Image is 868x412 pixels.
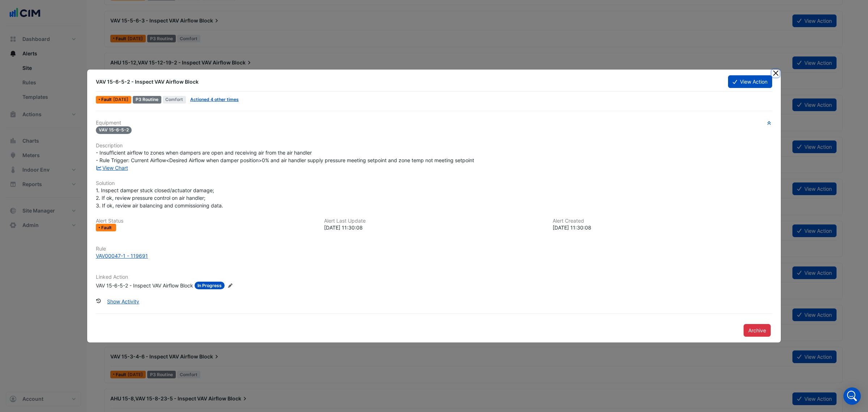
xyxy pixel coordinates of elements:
div: VAV 15-6-5-2 - Inspect VAV Airflow Block [96,282,193,289]
h6: Equipment [96,120,772,126]
button: Archive [744,324,771,337]
button: Close [772,70,779,77]
h6: Alert Created [553,218,772,224]
span: Fault [101,97,113,102]
div: P3 Routine [133,96,161,104]
a: VAV00047-1 - 119691 [96,252,772,260]
div: [DATE] 11:30:08 [553,224,772,231]
div: Open Intercom Messenger [843,387,861,405]
fa-icon: Edit Linked Action [227,283,233,289]
button: Show Activity [102,295,144,308]
span: Comfort [163,96,186,104]
h6: Rule [96,246,772,252]
a: Actioned 4 other times [190,97,239,102]
div: VAV00047-1 - 119691 [96,252,148,260]
h6: Linked Action [96,274,772,280]
span: Fault [101,226,113,230]
span: Thu 21-Aug-2025 11:30 AEST [113,97,128,102]
h6: Alert Last Update [324,218,544,224]
span: - Insufficient airflow to zones when dampers are open and receiving air from the air handler - Ru... [96,150,474,163]
span: In Progress [195,282,225,289]
div: VAV 15-6-5-2 - Inspect VAV Airflow Block [96,78,719,85]
span: 1. Inspect damper stuck closed/actuator damage; 2. If ok, review pressure control on air handler;... [96,187,223,209]
h6: Solution [96,180,772,186]
div: [DATE] 11:30:08 [324,224,544,231]
span: VAV 15-6-5-2 [96,126,132,134]
a: View Chart [96,165,128,171]
button: View Action [728,75,772,88]
h6: Description [96,143,772,149]
h6: Alert Status [96,218,315,224]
